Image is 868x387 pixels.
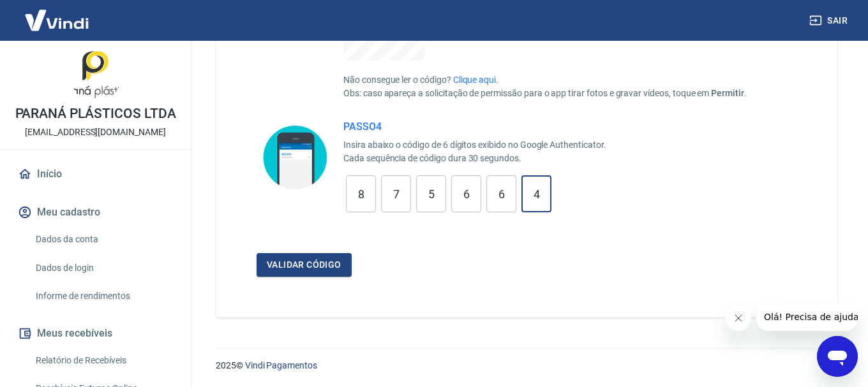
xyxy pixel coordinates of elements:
a: Clique aqui [453,75,496,85]
img: Vindi [15,1,98,40]
img: Insira abaixo o código de 6 dígitos exibido no Google Authenticator. [257,120,333,194]
button: Meu cadastro [15,198,176,226]
iframe: Fechar mensagem [726,305,751,331]
p: Obs: caso apareça a solicitação de permissão para o app tirar fotos e gravar vídeos, toque em . [343,87,747,100]
a: Início [15,160,176,188]
h5: PASSO 4 [343,120,606,133]
p: Cada sequência de código dura 30 segundos. [343,152,606,165]
button: Meus recebíveis [15,319,176,347]
button: Validar código [257,253,352,277]
p: Não consegue ler o código? . [343,73,747,87]
a: Dados da conta [31,226,176,252]
p: PARANÁ PLÁSTICOS LTDA [15,107,176,120]
iframe: Botão para abrir a janela de mensagens [817,336,858,377]
img: fd33e317-762c-439b-931f-ab8ff7629df6.jpeg [70,51,121,102]
iframe: Mensagem da empresa [756,303,858,331]
a: Relatório de Recebíveis [31,347,176,374]
p: 2025 © [216,359,837,372]
span: Permitir [711,88,744,98]
span: Olá! Precisa de ajuda? [8,9,107,19]
p: Insira abaixo o código de 6 dígitos exibido no Google Authenticator. [343,138,606,152]
a: Informe de rendimentos [31,283,176,309]
button: Sair [807,9,853,33]
a: Vindi Pagamentos [245,360,317,370]
p: [EMAIL_ADDRESS][DOMAIN_NAME] [25,126,166,139]
a: Dados de login [31,255,176,281]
